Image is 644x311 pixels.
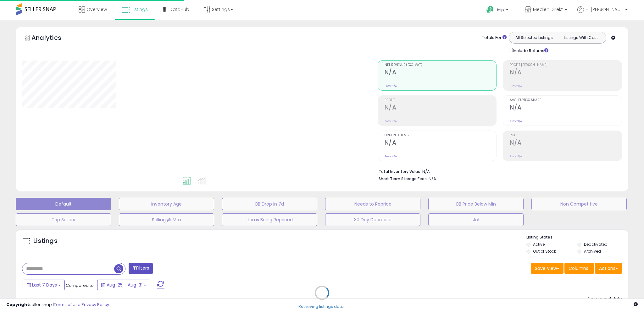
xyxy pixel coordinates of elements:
h2: N/A [510,139,622,147]
button: Default [16,198,111,210]
div: Retrieving listings data.. [298,304,346,309]
button: Listings With Cost [557,34,604,42]
h5: Analytics [31,33,74,44]
button: Non Competitive [531,198,627,210]
i: Get Help [486,6,494,13]
div: seller snap | | [6,302,109,308]
li: N/A [379,167,618,175]
h2: N/A [385,139,497,147]
small: Prev: N/A [385,154,397,158]
span: Help [496,7,504,13]
h2: N/A [510,104,622,112]
h2: N/A [510,69,622,77]
button: BB Drop in 7d [222,198,317,210]
span: Medien Direkt [533,6,563,13]
span: Ordered Items [385,134,497,137]
button: Selling @ Max [119,213,214,226]
span: Profit [385,99,497,102]
small: Prev: N/A [510,84,522,88]
span: Profit [PERSON_NAME] [510,63,622,67]
b: Total Inventory Value: [379,169,421,174]
button: Needs to Reprice [325,198,420,210]
span: N/A [429,176,436,182]
span: Listings [131,6,148,13]
button: Top Sellers [16,213,111,226]
small: Prev: N/A [510,154,522,158]
button: All Selected Listings [511,34,558,42]
span: Hi [PERSON_NAME] [586,6,623,13]
b: Short Term Storage Fees: [379,176,428,181]
strong: Copyright [6,302,29,308]
small: Prev: N/A [385,84,397,88]
span: Overview [86,6,107,13]
h2: N/A [385,104,497,112]
small: Prev: N/A [510,119,522,123]
button: BB Price Below Min [428,198,524,210]
button: Jo1 [428,213,524,226]
span: Avg. Buybox Share [510,99,622,102]
span: ROI [510,134,622,137]
small: Prev: N/A [385,119,397,123]
a: Help [481,1,515,20]
a: Hi [PERSON_NAME] [577,6,628,20]
span: DataHub [169,6,189,13]
button: Items Being Repriced [222,213,317,226]
div: Include Returns [504,47,556,54]
button: 30 Day Decrease [325,213,420,226]
h2: N/A [385,69,497,77]
div: Totals For [482,35,507,41]
button: Inventory Age [119,198,214,210]
span: Net Revenue (Exc. VAT) [385,63,497,67]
